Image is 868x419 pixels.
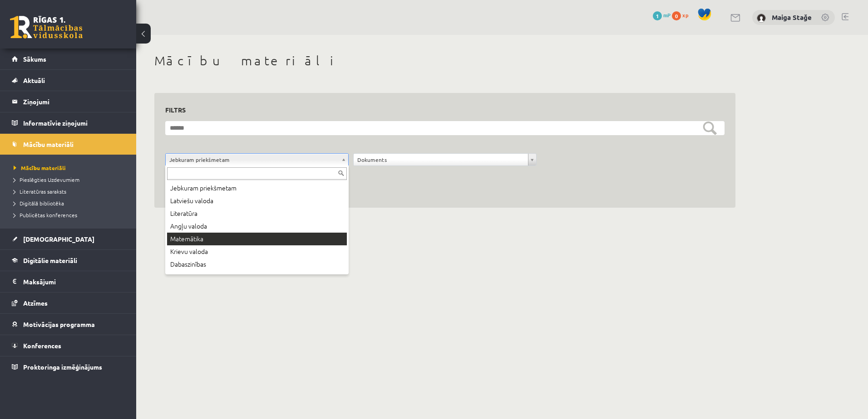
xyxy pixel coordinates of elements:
[167,182,347,195] div: Jebkuram priekšmetam
[167,245,347,258] div: Krievu valoda
[167,195,347,207] div: Latviešu valoda
[167,220,347,233] div: Angļu valoda
[167,233,347,245] div: Matemātika
[167,271,347,283] div: Datorika
[167,207,347,220] div: Literatūra
[167,258,347,271] div: Dabaszinības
